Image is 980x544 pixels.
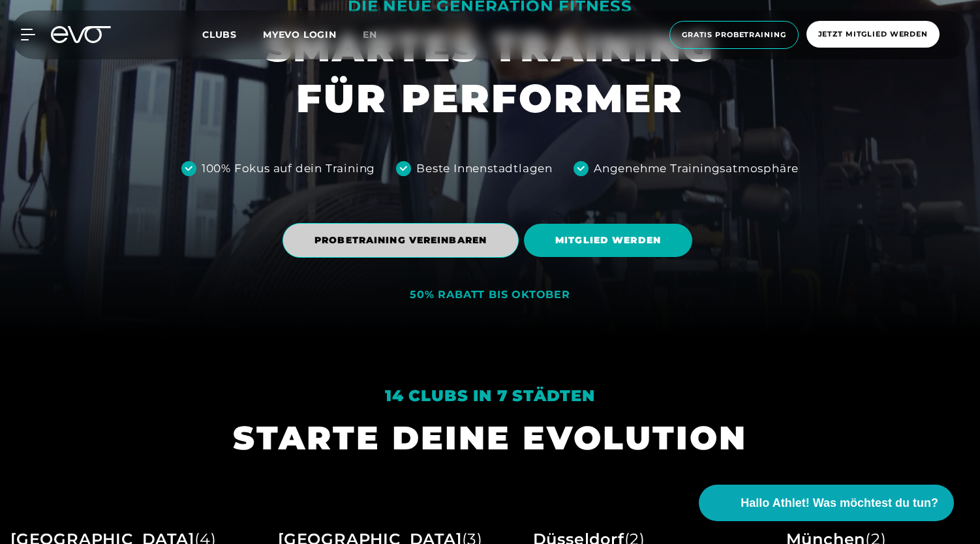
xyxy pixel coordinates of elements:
[682,29,786,40] span: Gratis Probetraining
[263,29,337,40] a: MYEVO LOGIN
[202,28,263,40] a: Clubs
[202,29,237,40] span: Clubs
[363,27,393,42] a: en
[818,29,928,40] span: Jetzt Mitglied werden
[803,21,943,49] a: Jetzt Mitglied werden
[233,417,747,459] h1: STARTE DEINE EVOLUTION
[266,22,714,124] h1: SMARTES TRAINING FÜR PERFORMER
[410,288,570,302] div: 50% RABATT BIS OKTOBER
[363,29,377,40] span: en
[314,234,487,247] span: PROBETRAINING VEREINBAREN
[666,21,803,49] a: Gratis Probetraining
[741,494,938,512] span: Hallo Athlet! Was möchtest du tun?
[416,160,553,177] div: Beste Innenstadtlagen
[699,485,954,521] button: Hallo Athlet! Was möchtest du tun?
[555,234,661,247] span: MITGLIED WERDEN
[385,386,595,405] em: 14 Clubs in 7 Städten
[202,160,375,177] div: 100% Fokus auf dein Training
[524,214,697,267] a: MITGLIED WERDEN
[594,160,799,177] div: Angenehme Trainingsatmosphäre
[283,213,524,267] a: PROBETRAINING VEREINBAREN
